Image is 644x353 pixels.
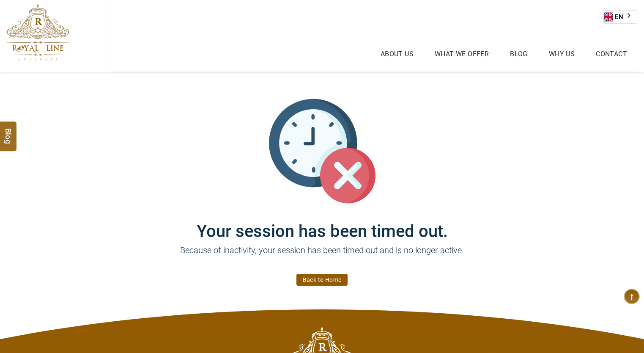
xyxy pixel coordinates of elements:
[603,10,636,24] aside: Language selected: English
[3,128,14,135] span: Blog
[433,48,491,60] a: What we Offer
[604,11,636,23] a: EN
[296,274,348,286] a: Back to Home
[69,244,576,269] p: Because of inactivity, your session has been timed out and is no longer active.
[603,10,636,24] div: Language
[594,48,629,60] a: Contact
[69,204,576,241] h1: Your session has been timed out.
[6,4,69,61] img: The Royal Line Holidays
[547,48,577,60] a: Why Us
[378,48,416,60] a: About Us
[508,48,530,60] a: Blog
[269,98,375,204] img: session_time_out.svg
